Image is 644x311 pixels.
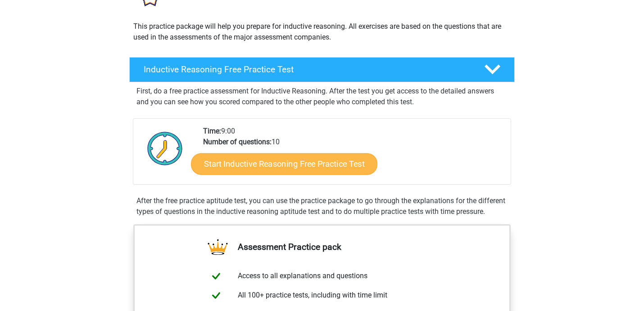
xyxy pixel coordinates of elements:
[196,126,510,184] div: 9:00 10
[136,86,508,107] p: First, do a free practice assessment for Inductive Reasoning. After the test you get access to th...
[203,138,272,146] b: Number of questions:
[133,195,511,217] div: After the free practice aptitude test, you can use the practice package to go through the explana...
[126,57,518,82] a: Inductive Reasoning Free Practice Test
[133,21,511,43] p: This practice package will help you prepare for inductive reasoning. All exercises are based on t...
[144,64,470,75] h4: Inductive Reasoning Free Practice Test
[191,153,377,174] a: Start Inductive Reasoning Free Practice Test
[203,127,221,135] b: Time:
[142,126,188,171] img: Clock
